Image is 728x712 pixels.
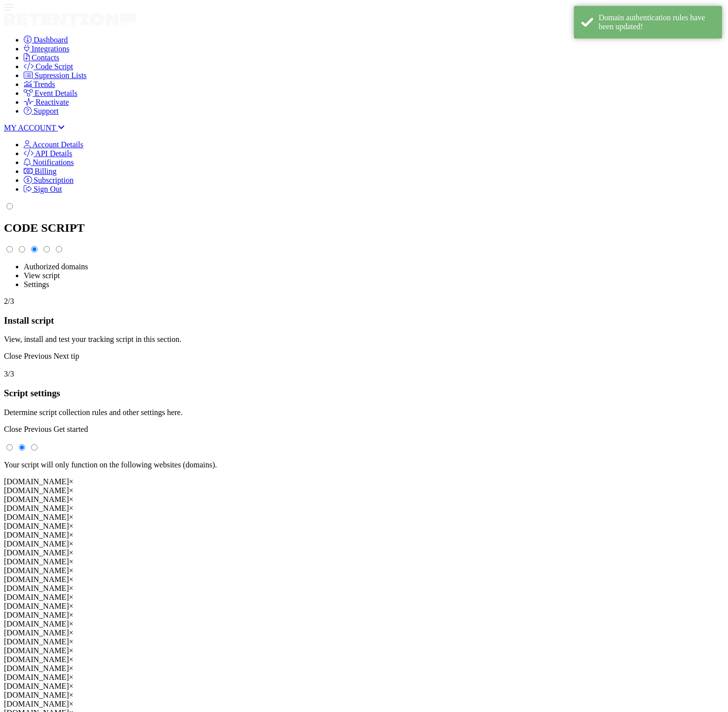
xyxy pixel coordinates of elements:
[599,13,715,31] div: Domain authentication rules have been updated!
[4,13,136,26] img: Retention.com
[24,44,69,53] a: Integrations
[24,158,74,167] a: Notifications
[4,425,22,433] label: Close
[4,388,724,399] h3: Script settings
[24,71,86,80] a: Supression Lists
[4,335,724,344] p: View, install and test your tracking script in this section.
[69,540,74,548] a: ×
[34,36,68,44] span: Dashboard
[4,504,724,513] div: [DOMAIN_NAME]
[4,620,724,628] div: [DOMAIN_NAME]
[69,477,74,486] a: ×
[4,477,724,486] div: [DOMAIN_NAME]
[4,352,22,360] label: Close
[4,548,724,557] div: [DOMAIN_NAME]
[4,315,724,326] h3: Install script
[69,495,74,503] a: ×
[69,584,74,592] a: ×
[36,98,69,106] span: Reactivate
[4,370,724,378] div: 3/3
[69,700,74,708] a: ×
[24,53,59,62] a: Contacts
[35,167,56,175] span: Billing
[4,124,65,132] a: MY ACCOUNT
[24,98,69,106] a: Reactivate
[69,522,74,530] a: ×
[24,62,73,71] a: Code Script
[69,611,74,619] a: ×
[24,352,51,360] label: Previous
[4,297,724,306] div: 2/3
[4,602,724,611] div: [DOMAIN_NAME]
[69,548,74,557] a: ×
[69,691,74,699] a: ×
[4,221,724,235] h2: CODE SCRIPT
[69,486,74,495] a: ×
[4,628,724,637] div: [DOMAIN_NAME]
[4,611,724,620] div: [DOMAIN_NAME]
[35,149,72,158] span: API Details
[4,584,724,593] div: [DOMAIN_NAME]
[34,107,59,115] span: Support
[24,89,78,97] a: Event Details
[32,53,59,62] span: Contacts
[32,44,69,53] span: Integrations
[24,149,72,158] a: API Details
[4,461,724,469] p: Your script will only function on the following websites (domains).
[4,513,724,522] div: [DOMAIN_NAME]
[4,531,724,540] div: [DOMAIN_NAME]
[4,593,724,602] div: [DOMAIN_NAME]
[69,593,74,601] a: ×
[33,158,74,167] span: Notifications
[69,575,74,584] a: ×
[69,566,74,575] a: ×
[69,504,74,512] a: ×
[32,140,83,149] span: Account Details
[69,682,74,690] a: ×
[69,664,74,672] a: ×
[69,531,74,539] a: ×
[24,271,60,280] label: View script
[4,691,724,700] div: [DOMAIN_NAME]
[69,673,74,681] a: ×
[4,124,56,132] span: MY ACCOUNT
[4,408,724,417] p: Determine script collection rules and other settings here.
[69,557,74,566] a: ×
[69,655,74,664] a: ×
[24,140,83,149] a: Account Details
[24,185,62,193] a: Sign Out
[4,575,724,584] div: [DOMAIN_NAME]
[4,557,724,566] div: [DOMAIN_NAME]
[34,185,62,193] span: Sign Out
[34,80,55,88] span: Trends
[4,646,724,655] div: [DOMAIN_NAME]
[35,89,78,97] span: Event Details
[4,540,724,548] div: [DOMAIN_NAME]
[69,628,74,637] a: ×
[24,167,56,175] a: Billing
[4,682,724,691] div: [DOMAIN_NAME]
[53,352,79,360] label: Next tip
[69,513,74,521] a: ×
[4,486,724,495] div: [DOMAIN_NAME]
[4,664,724,673] div: [DOMAIN_NAME]
[36,62,73,71] span: Code Script
[4,522,724,531] div: [DOMAIN_NAME]
[24,36,68,44] a: Dashboard
[4,655,724,664] div: [DOMAIN_NAME]
[53,425,88,433] label: Get started
[69,602,74,610] a: ×
[35,71,86,80] span: Supression Lists
[24,80,55,88] a: Trends
[4,700,724,709] div: [DOMAIN_NAME]
[4,673,724,682] div: [DOMAIN_NAME]
[4,495,724,504] div: [DOMAIN_NAME]
[34,176,74,184] span: Subscription
[24,280,49,289] label: Settings
[4,637,724,646] div: [DOMAIN_NAME]
[24,176,74,184] a: Subscription
[69,620,74,628] a: ×
[69,637,74,646] a: ×
[4,566,724,575] div: [DOMAIN_NAME]
[24,425,51,433] label: Previous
